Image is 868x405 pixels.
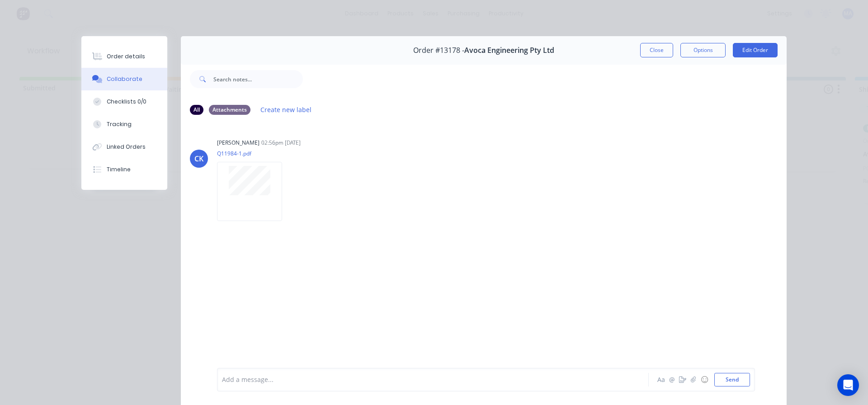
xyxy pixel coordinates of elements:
[837,374,859,396] div: Open Intercom Messenger
[81,90,167,113] button: Checklists 0/0
[256,104,316,116] button: Create new label
[699,374,710,385] button: ☺
[733,43,778,57] button: Edit Order
[81,45,167,68] button: Order details
[714,373,750,386] button: Send
[261,139,301,147] div: 02:56pm [DATE]
[81,136,167,158] button: Linked Orders
[190,105,203,115] div: All
[680,43,726,57] button: Options
[107,120,132,128] div: Tracking
[107,143,146,151] div: Linked Orders
[194,153,203,164] div: CK
[213,70,303,88] input: Search notes...
[640,43,673,57] button: Close
[209,105,250,115] div: Attachments
[81,158,167,181] button: Timeline
[107,165,131,174] div: Timeline
[81,68,167,90] button: Collaborate
[656,374,666,385] button: Aa
[81,113,167,136] button: Tracking
[107,98,146,106] div: Checklists 0/0
[666,374,677,385] button: @
[217,139,259,147] div: [PERSON_NAME]
[464,46,554,55] span: Avoca Engineering Pty Ltd
[107,75,142,83] div: Collaborate
[413,46,464,55] span: Order #13178 -
[217,150,291,157] p: Q11984-1.pdf
[107,52,145,61] div: Order details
